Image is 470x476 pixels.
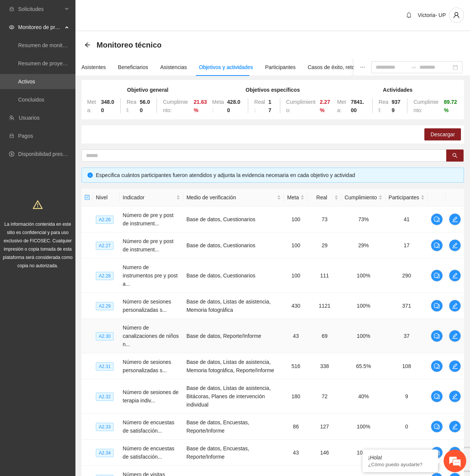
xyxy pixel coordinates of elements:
[101,99,114,113] strong: 348.00
[183,353,284,379] td: Base de datos, Listas de asistencia, Memoria fotográfica, Reporte/Informe
[96,216,114,224] span: A2.26
[386,293,428,319] td: 371
[431,239,443,251] button: comment
[449,273,461,279] span: edit
[307,259,341,293] td: 111
[19,115,40,121] a: Usuarios
[284,259,307,293] td: 100
[96,171,458,179] div: Especifica cuántos participantes fueron atendidos y adjunta la evidencia necesaria en cada objeti...
[265,63,296,71] div: Participantes
[341,189,386,206] th: Cumplimiento
[307,319,341,353] td: 69
[96,242,114,250] span: A2.27
[320,99,330,113] strong: 2.27 %
[186,193,275,202] span: Medio de verificación
[127,87,169,93] strong: Objetivo general
[383,87,413,93] strong: Actividades
[341,206,386,233] td: 73%
[403,9,415,21] button: bell
[183,233,284,259] td: Base de datos, Cuestionarios
[344,193,377,202] span: Cumplimiento
[368,462,432,467] p: ¿Cómo puedo ayudarte?
[386,189,428,206] th: Participantes
[341,319,386,353] td: 100%
[18,60,99,66] a: Resumen de proyectos aprobados
[449,12,464,18] span: user
[183,293,284,319] td: Base de datos, Listas de asistencia, Memoria fotográfica
[96,423,114,431] span: A2.33
[183,189,284,206] th: Medio de verificación
[386,414,428,440] td: 0
[3,222,73,268] span: La información contenida en este sitio es confidencial y para uso exclusivo de FICOSEC. Cualquier...
[337,99,346,113] span: Meta:
[307,414,341,440] td: 127
[93,189,120,206] th: Nivel
[123,445,174,460] span: Número de encuestas de satisfacción...
[183,440,284,466] td: Base de datos, Encuestas, Reporte/Informe
[183,259,284,293] td: Base de datos, Cuestionarios
[284,293,307,319] td: 430
[284,233,307,259] td: 100
[452,153,458,159] span: search
[96,393,114,401] span: A2.32
[123,238,174,253] span: Número de pre y post de instrument...
[410,64,416,70] span: swap-right
[386,379,428,414] td: 9
[386,259,428,293] td: 290
[341,440,386,466] td: 100%
[424,128,461,140] button: Descargar
[194,99,207,113] strong: 21.63 %
[386,233,428,259] td: 17
[449,242,461,248] span: edit
[308,63,388,71] div: Casos de éxito, retos y obstáculos
[307,293,341,319] td: 1121
[284,319,307,353] td: 43
[199,63,253,71] div: Objetivos y actividades
[449,330,461,342] button: edit
[410,64,416,70] span: to
[123,359,171,373] span: Número de sesiones personalizadas s...
[96,362,114,371] span: A2.31
[97,39,161,51] span: Monitoreo técnico
[18,2,63,17] span: Solicitudes
[284,414,307,440] td: 86
[449,333,461,339] span: edit
[123,419,174,434] span: Número de encuestas de satisfacción...
[368,454,432,461] div: ¡Hola!
[431,213,443,225] button: comment
[183,414,284,440] td: Base de datos, Encuestas, Reporte/Informe
[123,299,171,313] span: Número de sesiones personalizadas s...
[449,300,461,312] button: edit
[18,79,35,85] a: Activos
[449,270,461,282] button: edit
[127,99,137,113] span: Real:
[413,99,438,113] span: Cumplimiento:
[18,133,33,139] a: Pagos
[431,390,443,402] button: comment
[307,379,341,414] td: 72
[341,414,386,440] td: 100%
[431,447,443,459] button: comment
[449,363,461,369] span: edit
[449,239,461,251] button: edit
[431,421,443,433] button: comment
[183,319,284,353] td: Base de datos, Reporte/Informe
[341,259,386,293] td: 100%
[449,421,461,433] button: edit
[449,393,461,399] span: edit
[341,233,386,259] td: 29%
[123,193,175,202] span: Indicador
[449,216,461,222] span: edit
[96,449,114,457] span: A2.34
[81,63,106,71] div: Asistentes
[431,330,443,342] button: comment
[449,303,461,309] span: edit
[118,63,148,71] div: Beneficiarios
[284,189,307,206] th: Meta
[123,212,174,226] span: Número de pre y post de instrument...
[354,59,371,76] button: ellipsis
[403,12,415,18] span: bell
[96,302,114,310] span: A2.29
[386,353,428,379] td: 108
[360,65,365,70] span: ellipsis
